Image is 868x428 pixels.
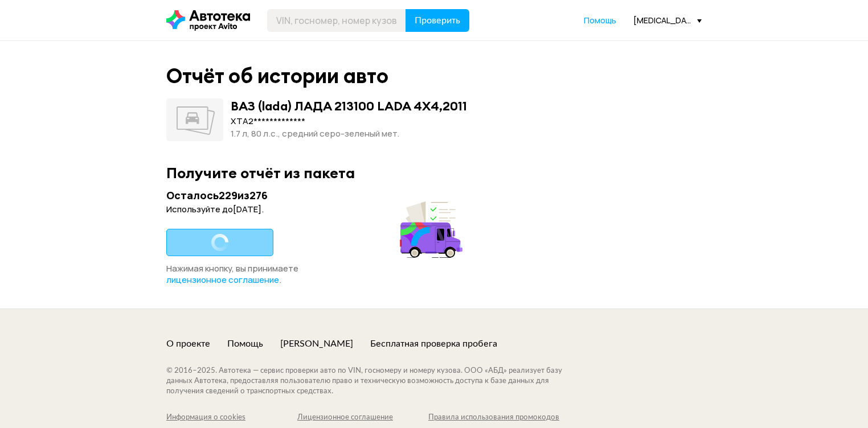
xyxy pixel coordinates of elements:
div: Получите отчёт из пакета [166,164,702,182]
span: Проверить [415,16,460,25]
a: Бесплатная проверка пробега [370,338,497,350]
span: Нажимая кнопку, вы принимаете . [166,262,298,286]
div: ВАЗ (lada) ЛАДА 213100 LADA 4X4 , 2011 [231,98,467,113]
div: Отчёт об истории авто [166,64,388,88]
a: лицензионное соглашение [166,274,279,286]
input: VIN, госномер, номер кузова [267,9,406,32]
span: лицензионное соглашение [166,274,279,286]
div: © 2016– 2025 . Автотека — сервис проверки авто по VIN, госномеру и номеру кузова. ООО «АБД» реали... [166,366,585,397]
a: [PERSON_NAME] [280,338,353,350]
span: Помощь [584,15,616,26]
a: Правила использования промокодов [428,413,559,423]
a: Помощь [227,338,263,350]
a: Помощь [584,15,616,26]
div: 1.7 л, 80 л.c., средний серо-зеленый мет. [231,127,467,140]
button: Проверить [406,9,469,32]
div: Осталось 229 из 276 [166,188,466,203]
a: Информация о cookies [166,413,297,423]
a: О проекте [166,338,210,350]
a: Лицензионное соглашение [297,413,428,423]
div: [MEDICAL_DATA][EMAIL_ADDRESS][DOMAIN_NAME] [633,15,702,26]
div: Используйте до [DATE] . [166,204,466,215]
